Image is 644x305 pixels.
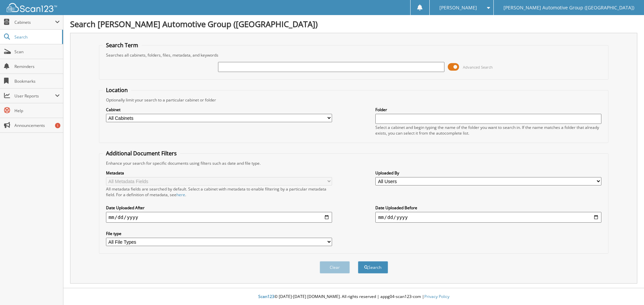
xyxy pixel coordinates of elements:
div: Enhance your search for specific documents using filters such as date and file type. [103,160,605,166]
div: 1 [55,123,60,128]
label: Uploaded By [375,170,601,176]
input: end [375,212,601,223]
legend: Additional Document Filters [103,150,180,157]
input: start [106,212,332,223]
a: here [176,192,185,198]
span: [PERSON_NAME] Automotive Group ([GEOGRAPHIC_DATA]) [503,6,634,10]
div: All metadata fields are searched by default. Select a cabinet with metadata to enable filtering b... [106,186,332,198]
span: [PERSON_NAME] [439,6,477,10]
span: Cabinets [14,19,55,25]
label: Metadata [106,170,332,176]
span: Scan123 [258,294,274,299]
label: Date Uploaded After [106,205,332,211]
button: Search [358,261,388,274]
span: Help [14,108,60,113]
div: Optionally limit your search to a particular cabinet or folder [103,97,605,103]
div: Select a cabinet and begin typing the name of the folder you want to search in. If the name match... [375,125,601,136]
label: Cabinet [106,107,332,112]
legend: Location [103,86,131,94]
span: Scan [14,49,60,55]
label: File type [106,231,332,236]
a: Privacy Policy [424,294,449,299]
span: Search [14,34,59,40]
span: Bookmarks [14,78,60,84]
button: Clear [320,261,350,274]
h1: Search [PERSON_NAME] Automotive Group ([GEOGRAPHIC_DATA]) [70,18,637,29]
legend: Search Term [103,42,142,49]
span: Advanced Search [463,65,493,70]
div: © [DATE]-[DATE] [DOMAIN_NAME]. All rights reserved | appg04-scan123-com | [63,289,644,305]
label: Folder [375,107,601,112]
label: Date Uploaded Before [375,205,601,211]
img: scan123-logo-white.svg [7,3,57,12]
span: Announcements [14,123,60,128]
span: User Reports [14,93,55,99]
div: Searches all cabinets, folders, files, metadata, and keywords [103,52,605,58]
span: Reminders [14,64,60,69]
